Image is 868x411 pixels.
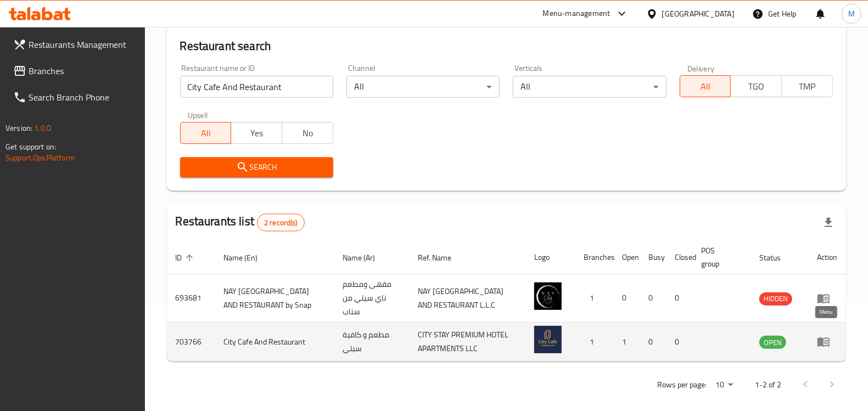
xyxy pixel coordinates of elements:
[257,218,304,228] span: 2 record(s)
[687,64,715,72] label: Delivery
[640,274,666,323] td: 0
[180,76,333,98] input: Search for restaurant name or ID..
[613,274,640,323] td: 0
[613,241,640,274] th: Open
[640,241,666,274] th: Busy
[180,122,232,144] button: All
[4,58,145,84] a: Branches
[5,140,56,154] span: Get support on:
[815,209,842,236] div: Export file
[613,323,640,362] td: 1
[735,79,777,95] span: TGO
[418,251,466,264] span: Ref. Name
[167,323,215,362] td: 703766
[759,251,795,264] span: Status
[29,64,136,77] span: Branches
[167,241,846,362] table: enhanced table
[575,323,613,362] td: 1
[185,125,227,141] span: All
[534,282,562,310] img: NAY CITY CAFE AND RESTAURANT by Snap
[231,122,282,144] button: Yes
[666,323,692,362] td: 0
[343,251,389,264] span: Name (Ar)
[701,244,737,270] span: POS group
[346,76,500,98] div: All
[4,84,145,110] a: Search Branch Phone
[786,79,828,95] span: TMP
[180,157,333,177] button: Search
[189,160,324,174] span: Search
[29,91,136,104] span: Search Branch Phone
[167,274,215,323] td: 693681
[287,125,329,141] span: No
[657,378,707,392] p: Rows per page:
[513,76,666,98] div: All
[180,38,833,54] h2: Restaurant search
[817,292,837,305] div: Menu
[711,377,737,393] div: Rows per page:
[5,121,32,135] span: Version:
[525,241,575,274] th: Logo
[236,125,278,141] span: Yes
[409,274,525,323] td: NAY [GEOGRAPHIC_DATA] AND RESTAURANT L.L.C
[334,323,409,362] td: مطعم و كافية سيتي
[781,75,833,97] button: TMP
[730,75,782,97] button: TGO
[176,251,197,264] span: ID
[188,111,208,119] label: Upsell
[282,122,333,144] button: No
[759,336,786,349] span: OPEN
[4,31,145,58] a: Restaurants Management
[759,292,792,305] span: HIDDEN
[543,7,611,20] div: Menu-management
[409,323,525,362] td: CITY STAY PREMIUM HOTEL APARTMENTS LLC
[5,151,75,165] a: Support.OpsPlatform
[666,241,692,274] th: Closed
[680,75,731,97] button: All
[755,378,781,392] p: 1-2 of 2
[759,292,792,306] div: HIDDEN
[575,241,613,274] th: Branches
[334,274,409,323] td: مقهى ومطعم ناي سيتي من سناب
[662,8,735,20] div: [GEOGRAPHIC_DATA]
[666,274,692,323] td: 0
[34,121,51,135] span: 1.0.0
[257,214,305,231] div: Total records count
[29,38,136,51] span: Restaurants Management
[848,8,855,20] span: M
[534,326,562,353] img: City Cafe And Restaurant
[215,323,334,362] td: City Cafe And Restaurant
[575,274,613,323] td: 1
[224,251,272,264] span: Name (En)
[215,274,334,323] td: NAY [GEOGRAPHIC_DATA] AND RESTAURANT by Snap
[640,323,666,362] td: 0
[808,241,846,274] th: Action
[176,213,305,231] h2: Restaurants list
[685,79,727,95] span: All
